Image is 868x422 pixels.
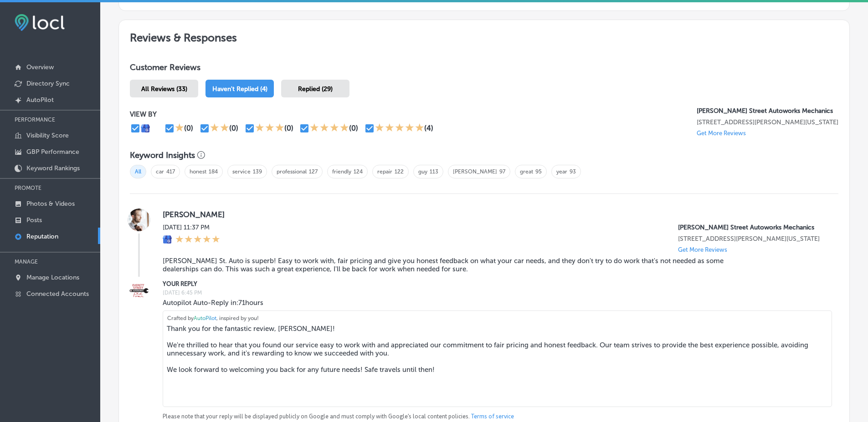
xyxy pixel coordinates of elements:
label: [DATE] 11:37 PM [163,224,220,231]
span: Haven't Replied (4) [212,85,267,93]
span: All Reviews (33) [141,85,187,93]
span: Crafted by , inspired by you! [167,315,259,321]
div: 5 Stars [175,235,220,245]
a: 113 [430,168,438,175]
img: Image [128,279,150,302]
label: [PERSON_NAME] [163,210,824,219]
a: professional [277,168,307,175]
span: AutoPilot [194,315,216,321]
div: 3 Stars [255,123,284,134]
a: [PERSON_NAME] [453,168,497,175]
p: Please note that your reply will be displayed publicly on Google and must comply with Google's lo... [163,412,824,421]
h3: Keyword Insights [130,150,195,160]
p: Everett Street Autoworks Mechanics [697,107,838,115]
p: Visibility Score [26,132,69,139]
a: guy [418,168,427,175]
a: 122 [395,168,404,175]
img: fda3e92497d09a02dc62c9cd864e3231.png [15,14,65,31]
a: car [156,168,164,175]
label: [DATE] 6:45 PM [163,290,824,296]
span: All [130,165,146,178]
h1: Customer Reviews [130,62,838,76]
p: Get More Reviews [678,246,727,253]
div: (0) [184,124,193,132]
a: 184 [209,168,218,175]
p: AutoPilot [26,96,54,104]
div: 4 Stars [310,123,349,134]
div: (0) [284,124,293,132]
p: GBP Performance [26,148,79,156]
a: year [556,168,567,175]
p: Keyword Rankings [26,164,80,172]
a: 124 [354,168,363,175]
span: Replied (29) [298,85,333,93]
div: 5 Stars [375,123,424,134]
div: 1 Star [175,123,184,134]
div: 2 Stars [210,123,229,134]
a: 127 [309,168,318,175]
label: YOUR REPLY [163,280,824,287]
a: friendly [332,168,351,175]
div: (0) [229,124,238,132]
p: Get More Reviews [697,130,746,137]
blockquote: [PERSON_NAME] St. Auto is superb! Easy to work with, fair pricing and give you honest feedback on... [163,257,727,273]
a: 417 [166,168,175,175]
a: 95 [535,168,542,175]
a: 97 [499,168,505,175]
a: honest [190,168,206,175]
h2: Reviews & Responses [119,20,849,51]
a: Terms of service [471,412,514,421]
p: Manage Locations [26,274,79,281]
p: Reputation [26,233,58,240]
textarea: Thank you for the fantastic review, [PERSON_NAME]! We're thrilled to hear that you found our serv... [163,310,832,407]
a: 139 [253,168,262,175]
p: Posts [26,216,42,224]
div: (0) [349,124,358,132]
a: service [232,168,251,175]
span: Autopilot Auto-Reply in: 71 hours [163,299,263,307]
p: VIEW BY [130,110,697,118]
p: 509 Northwest Everett Street [678,235,824,243]
p: Everett Street Autoworks Mechanics [678,224,824,231]
a: great [520,168,533,175]
p: Connected Accounts [26,290,89,298]
p: 509 Northwest Everett Street Portland, Oregon 97209, US [697,118,838,126]
a: repair [377,168,392,175]
p: Overview [26,63,54,71]
a: 93 [570,168,576,175]
div: (4) [424,124,433,132]
p: Photos & Videos [26,200,75,208]
p: Directory Sync [26,80,70,87]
